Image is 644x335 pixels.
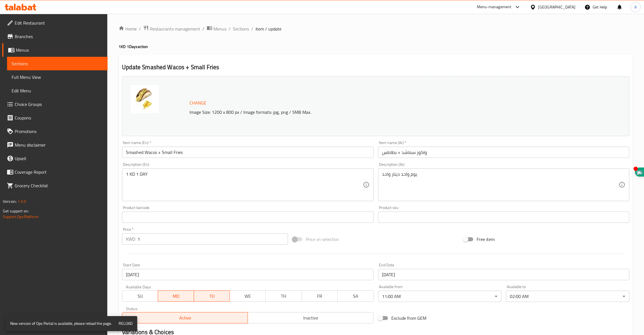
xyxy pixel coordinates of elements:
span: Restaurants management [150,25,200,32]
a: Full Menu View [7,70,108,84]
a: Grocery Checklist [2,179,108,192]
button: SU [122,290,158,302]
span: Full Menu View [12,74,103,81]
textarea: 1 KD 1 DAY [126,171,363,198]
span: Upsell [15,155,103,162]
span: Menus [213,25,226,32]
li: / [229,25,231,32]
a: Restaurants management [143,25,200,32]
span: Exclude from GEM [391,315,426,321]
span: Edit Menu [12,87,103,94]
button: TU [194,290,230,302]
p: KWD [126,236,135,242]
span: Get support on: [3,207,29,215]
a: Sections [7,57,108,70]
span: Version: [3,198,17,205]
button: WE [230,290,266,302]
a: Branches [2,30,108,43]
a: Support.OpsPlatform [3,213,39,220]
input: Enter name Ar [378,147,629,158]
span: Choice Groups [15,101,103,108]
div: 02:00 AM [506,291,629,302]
a: Menu disclaimer [2,138,108,152]
button: Inactive [248,312,374,323]
div: 11:00 AM [378,291,501,302]
span: Free item [477,236,495,243]
div: [GEOGRAPHIC_DATA] [538,4,575,10]
button: Reload [116,318,135,329]
span: Change [189,99,206,107]
div: Menu-management [477,4,512,10]
span: Grocery Checklist [15,182,103,189]
span: FR [304,292,335,300]
span: Branches [15,33,103,40]
h2: Update Smashed Wacos + Small Fries [122,63,629,71]
span: SA [340,292,371,300]
span: MO [160,292,192,300]
span: item / update [256,25,281,32]
span: A [634,4,637,10]
a: Edit Restaurant [2,16,108,30]
li: / [251,25,253,32]
span: Sections [12,60,103,67]
h4: 1KD 1Day section [119,44,633,49]
span: TU [196,292,228,300]
span: Inactive [250,314,371,322]
a: Choice Groups [2,97,108,111]
button: TH [265,290,302,302]
nav: breadcrumb [119,25,633,32]
span: Menus [16,47,103,53]
input: Enter name En [122,147,373,158]
a: Upsell [2,152,108,165]
a: Menus [207,25,226,32]
a: Sections [233,25,249,32]
span: TH [268,292,299,300]
span: WE [232,292,263,300]
textarea: يوم واحد دينار واحد [382,171,619,198]
span: Coverage Report [15,169,103,175]
li: / [202,25,204,32]
span: Active [125,314,246,322]
a: Coupons [2,111,108,125]
button: SA [337,290,374,302]
div: New version of Ops Portal is available, please reload the page. [10,318,112,329]
p: Image Size: 1200 x 800 px / Image formats: jpg, png / 5MB Max. [187,109,555,116]
span: SU [125,292,156,300]
button: Active [122,312,248,323]
a: Home [119,25,137,32]
span: Reload [119,320,133,327]
a: Edit Menu [7,84,108,97]
span: Coupons [15,114,103,121]
a: Promotions [2,125,108,138]
span: 1.0.0 [18,198,26,205]
span: Edit Restaurant [15,19,103,26]
img: wk1days638541268393464143.jpg [131,85,159,113]
li: / [139,25,141,32]
input: Please enter product sku [378,212,629,223]
span: Promotions [15,128,103,135]
span: Menu disclaimer [15,142,103,148]
button: MO [158,290,194,302]
input: Please enter price [137,233,288,245]
a: Coverage Report [2,165,108,179]
button: Change [187,97,209,109]
span: Price on selection [306,236,339,243]
input: Please enter product barcode [122,212,373,223]
a: Menus [2,43,108,57]
button: FR [302,290,338,302]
